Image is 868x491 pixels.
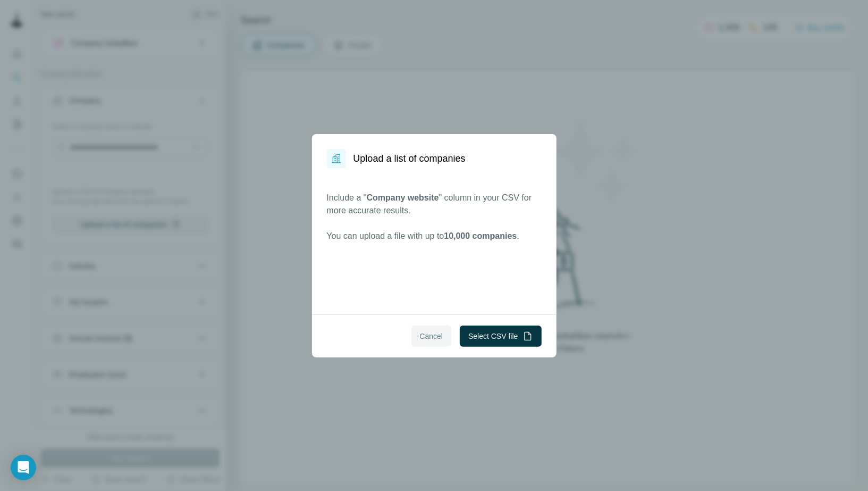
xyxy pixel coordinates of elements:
[367,193,439,202] span: Company website
[353,151,466,166] h1: Upload a list of companies
[327,192,542,217] p: Include a " " column in your CSV for more accurate results.
[444,231,517,240] span: 10,000 companies
[411,326,452,347] button: Cancel
[460,326,541,347] button: Select CSV file
[420,331,443,342] span: Cancel
[327,230,542,243] p: You can upload a file with up to .
[11,455,36,480] div: Open Intercom Messenger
